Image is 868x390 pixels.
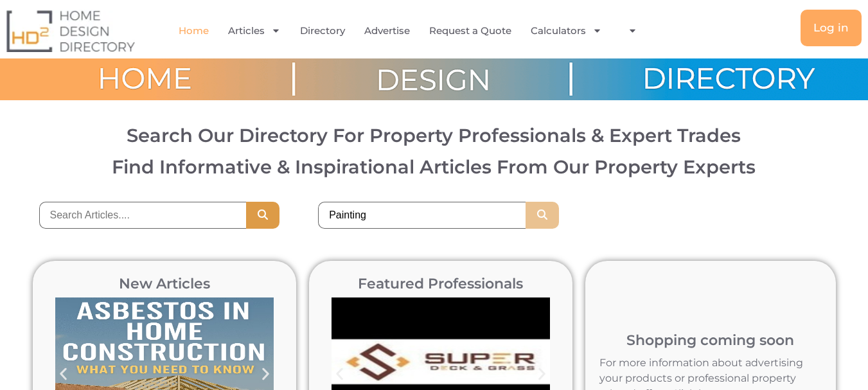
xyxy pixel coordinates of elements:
[228,16,281,46] a: Articles
[246,202,279,229] button: Search
[527,359,556,388] div: Next slide
[21,126,847,145] h2: Search Our Directory For Property Professionals & Expert Trades
[49,359,78,388] div: Previous slide
[364,16,410,46] a: Advertise
[318,202,526,229] input: Search Directory....
[179,16,209,46] a: Home
[39,202,247,229] input: Search Articles....
[429,16,511,46] a: Request a Quote
[531,16,602,46] a: Calculators
[251,359,280,388] div: Next slide
[325,359,354,388] div: Previous slide
[21,157,847,176] h3: Find Informative & Inspirational Articles From Our Property Experts
[325,277,556,291] h2: Featured Professionals
[801,10,862,46] a: Log in
[300,16,345,46] a: Directory
[526,202,559,229] button: Search
[177,16,648,46] nav: Menu
[813,22,849,33] span: Log in
[49,277,280,291] h2: New Articles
